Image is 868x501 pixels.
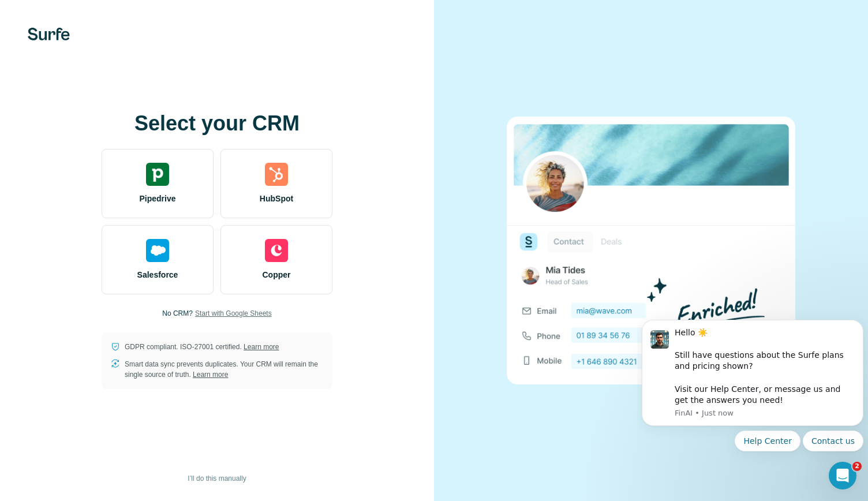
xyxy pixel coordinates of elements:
iframe: Intercom notifications message [637,306,868,495]
button: I’ll do this manually [179,470,254,487]
img: pipedrive's logo [146,163,169,186]
span: Copper [263,269,291,281]
span: HubSpot [260,193,293,204]
a: Learn more [193,371,228,379]
iframe: Intercom live chat [829,462,856,489]
span: Salesforce [137,269,178,281]
span: 2 [852,462,862,471]
p: GDPR compliant. ISO-27001 certified. [125,342,279,352]
img: none image [507,117,795,384]
button: Start with Google Sheets [195,308,272,319]
img: Surfe's logo [28,28,70,40]
span: Pipedrive [139,193,175,204]
span: I’ll do this manually [188,473,246,484]
p: Smart data sync prevents duplicates. Your CRM will remain the single source of truth. [125,359,323,380]
p: No CRM? [162,308,193,319]
h1: Select your CRM [102,112,332,135]
img: copper's logo [265,239,288,262]
img: salesforce's logo [146,239,169,262]
a: Learn more [244,343,279,351]
img: hubspot's logo [265,163,288,186]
